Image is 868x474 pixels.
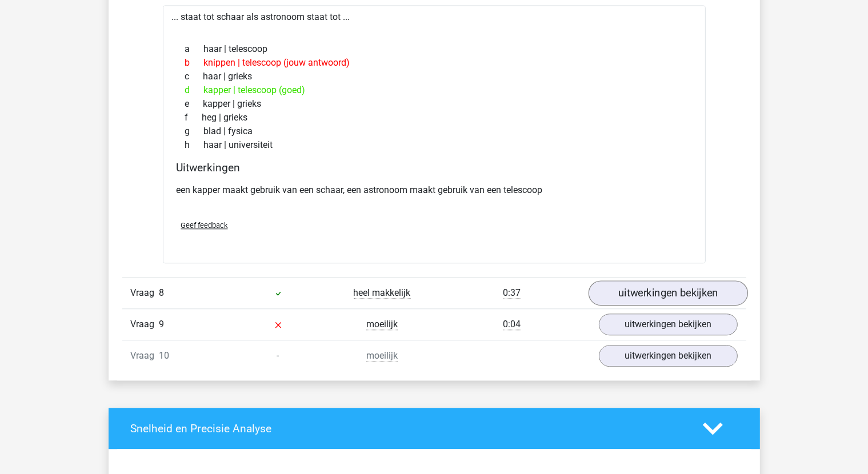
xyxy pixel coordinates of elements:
a: uitwerkingen bekijken [599,314,738,335]
span: g [185,124,204,138]
span: 9 [159,319,165,330]
a: uitwerkingen bekijken [599,345,738,367]
span: 0:04 [503,319,521,330]
span: heel makkelijk [354,287,411,299]
span: moeilijk [366,350,398,361]
div: haar | grieks [177,70,692,83]
h4: Snelheid en Precisie Analyse [131,422,686,435]
div: kapper | grieks [177,97,692,111]
div: ... staat tot schaar als astronoom staat tot ... [163,5,706,263]
div: haar | telescoop [177,42,692,56]
div: heg | grieks [177,111,692,124]
span: Geef feedback [181,221,228,230]
span: d [185,83,204,97]
div: blad | fysica [177,124,692,138]
span: f [185,111,202,124]
a: uitwerkingen bekijken [588,281,747,306]
div: haar | universiteit [177,138,692,152]
span: b [185,56,204,70]
span: a [185,42,204,56]
span: Vraag [131,318,159,331]
span: h [185,138,204,152]
div: - [226,349,330,363]
div: kapper | telescoop (goed) [177,83,692,97]
span: 0:37 [503,287,521,299]
p: een kapper maakt gebruik van een schaar, een astronoom maakt gebruik van een telescoop [177,183,692,197]
span: c [185,70,203,83]
span: moeilijk [366,319,398,330]
div: knippen | telescoop (jouw antwoord) [177,56,692,70]
span: Vraag [131,349,159,363]
span: Vraag [131,286,159,300]
span: 8 [159,287,165,298]
h4: Uitwerkingen [177,161,692,174]
span: 10 [159,350,170,361]
span: e [185,97,203,111]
